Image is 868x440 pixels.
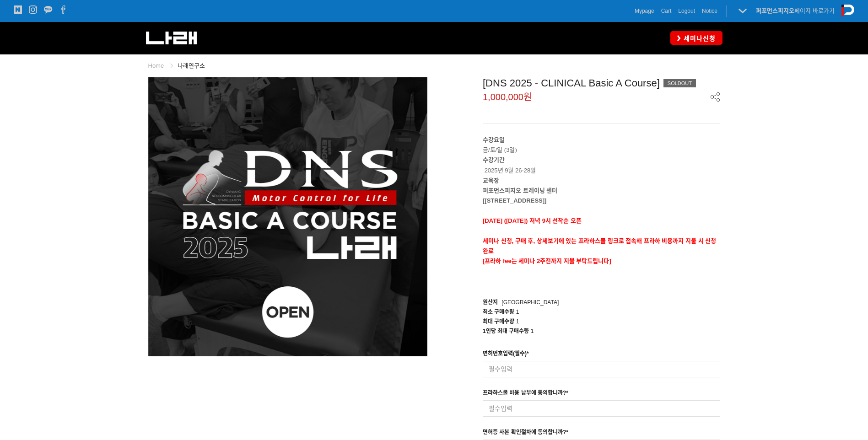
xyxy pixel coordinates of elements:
[483,155,720,175] p: 2025년 9월 26-28일
[483,217,582,224] span: [DATE] ([DATE]) 저녁 9시 선착순 오픈
[483,156,505,163] strong: 수강기간
[483,400,720,417] input: 필수입력
[483,197,546,204] strong: [[STREET_ADDRESS]]
[681,34,716,43] span: 세미나신청
[148,62,164,69] a: Home
[483,77,720,89] div: [DNS 2025 - CLINICAL Basic A Course]
[702,6,717,16] a: Notice
[483,177,499,184] strong: 교육장
[516,318,519,325] span: 1
[483,388,568,400] div: 프라하스쿨 비용 납부에 동의합니까?
[483,328,529,334] span: 1인당 최대 구매수량
[483,309,514,315] span: 최소 구매수량
[516,309,519,315] span: 1
[756,7,835,14] a: 퍼포먼스피지오페이지 바로가기
[483,318,514,325] span: 최대 구매수량
[483,258,611,264] span: [프라하 fee는 세미나 2주전까지 지불 부탁드립니다]
[756,7,794,14] strong: 퍼포먼스피지오
[501,299,559,306] span: [GEOGRAPHIC_DATA]
[678,6,695,16] a: Logout
[663,79,696,87] div: SOLDOUT
[178,62,205,69] a: 나래연구소
[483,92,532,102] span: 1,000,000원
[635,6,654,16] a: Mypage
[483,299,498,306] span: 원산지
[483,349,529,361] div: 면허번호입력(필수)
[531,328,534,334] span: 1
[483,428,568,440] div: 면허증 사본 확인절차에 동의합니까?
[483,237,716,254] strong: 세미나 신청, 구매 후, 상세보기에 있는 프라하스쿨 링크로 접속해 프라하 비용까지 지불 시 신청완료
[661,6,672,16] a: Cart
[483,135,720,155] p: 금/토/일 (3일)
[483,361,720,377] input: 필수입력
[483,136,505,143] strong: 수강요일
[670,31,722,44] a: 세미나신청
[483,187,557,194] strong: 퍼포먼스피지오 트레이닝 센터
